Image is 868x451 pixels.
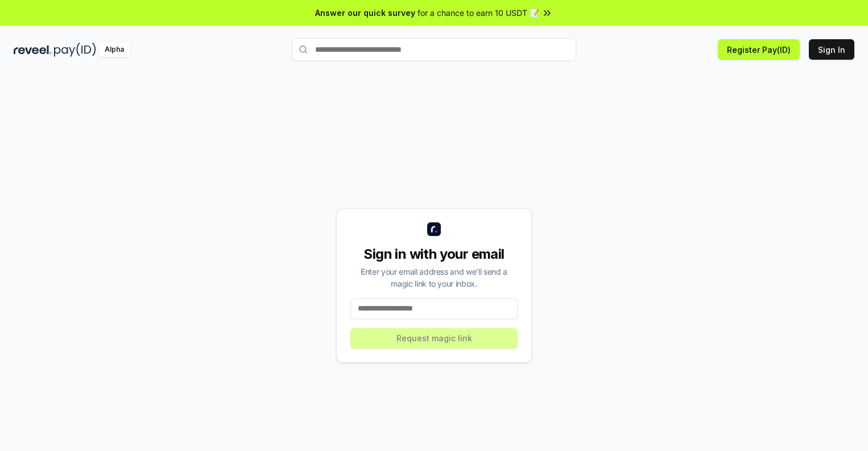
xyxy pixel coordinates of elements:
img: logo_small [427,222,441,236]
button: Sign In [809,39,854,60]
div: Sign in with your email [350,245,518,263]
button: Register Pay(ID) [718,39,800,60]
div: Alpha [98,43,130,57]
span: Answer our quick survey [315,7,415,19]
img: pay_id [54,43,96,57]
img: reveel_dark [14,43,52,57]
span: for a chance to earn 10 USDT 📝 [418,7,539,19]
div: Enter your email address and we’ll send a magic link to your inbox. [350,266,518,289]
